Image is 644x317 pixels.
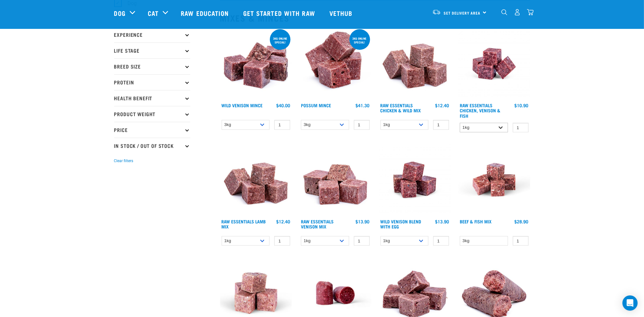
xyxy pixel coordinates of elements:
input: 1 [274,120,290,130]
img: Venison Egg 1616 [379,144,451,216]
a: Get started with Raw [237,0,323,26]
p: Health Benefit [114,90,190,106]
input: 1 [274,236,290,246]
div: $12.40 [276,219,290,224]
button: Clear filters [114,158,133,164]
a: Dog [114,8,126,18]
input: 1 [513,236,529,246]
a: Raw Essentials Lamb Mix [222,220,266,228]
div: Open Intercom Messenger [622,295,638,311]
a: Raw Essentials Chicken & Wild Mix [381,104,421,111]
a: Wild Venison Blend with Egg [381,220,421,228]
img: Chicken Venison mix 1655 [458,28,530,100]
p: Price [114,122,190,138]
img: home-icon@2x.png [527,9,534,16]
span: Set Delivery Area [444,12,481,14]
p: Experience [114,27,190,43]
p: Product Weight [114,106,190,122]
div: $28.90 [515,219,529,224]
a: Raw Essentials Chicken, Venison & Fish [460,104,500,116]
input: 1 [354,120,370,130]
div: $40.00 [276,103,290,108]
div: $13.90 [435,219,449,224]
img: van-moving.png [432,9,441,15]
div: $10.90 [515,103,529,108]
p: Protein [114,74,190,90]
a: Beef & Fish Mix [460,220,491,222]
a: Raw Education [174,0,237,26]
img: Pile Of Cubed Wild Venison Mince For Pets [220,28,292,100]
img: Beef Mackerel 1 [458,144,530,216]
input: 1 [354,236,370,246]
div: $41.30 [356,103,370,108]
input: 1 [433,236,449,246]
div: 3kg online special! [270,34,290,47]
a: Possum Mince [301,104,331,106]
div: $13.90 [356,219,370,224]
a: Vethub [323,0,361,26]
img: ?1041 RE Lamb Mix 01 [220,144,292,216]
img: home-icon-1@2x.png [501,9,507,15]
a: Wild Venison Mince [222,104,263,106]
p: Life Stage [114,43,190,58]
div: $12.40 [435,103,449,108]
div: 3kg online special! [349,34,370,47]
a: Cat [148,8,159,18]
input: 1 [433,120,449,130]
img: 1113 RE Venison Mix 01 [299,144,371,216]
a: Raw Essentials Venison Mix [301,220,334,228]
p: Breed Size [114,58,190,74]
img: Pile Of Cubed Chicken Wild Meat Mix [379,28,451,100]
img: user.png [514,9,521,16]
img: 1102 Possum Mince 01 [299,28,371,100]
input: 1 [513,123,529,133]
p: In Stock / Out Of Stock [114,138,190,154]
